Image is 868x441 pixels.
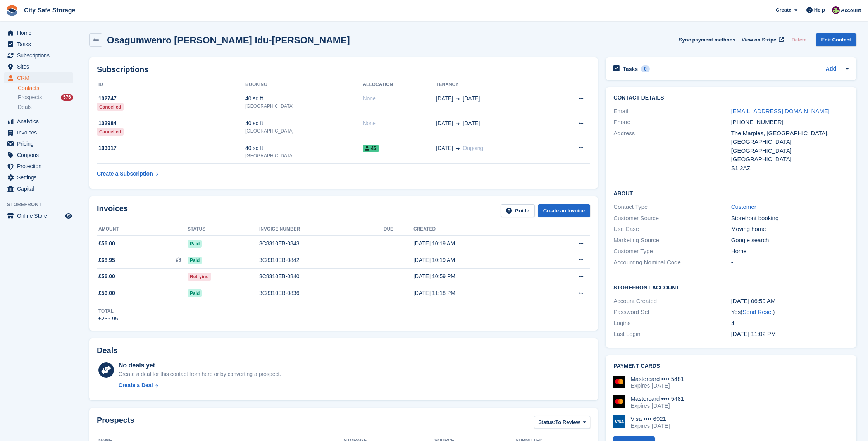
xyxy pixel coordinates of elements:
[436,144,453,152] span: [DATE]
[630,422,670,429] div: Expires [DATE]
[742,36,776,44] span: View on Stripe
[17,210,64,221] span: Online Store
[731,258,849,267] div: -
[538,204,591,217] a: Create an Invoice
[17,116,64,127] span: Analytics
[731,155,849,164] div: [GEOGRAPHIC_DATA]
[731,108,830,114] a: [EMAIL_ADDRESS][DOMAIN_NAME]
[731,225,849,234] div: Moving home
[245,95,363,103] div: 40 sq ft
[188,240,202,248] span: Paid
[731,331,776,337] time: 2025-08-21 22:02:09 UTC
[630,402,684,409] div: Expires [DATE]
[97,204,128,217] h2: Invoices
[555,419,580,426] span: To Review
[245,119,363,127] div: 40 sq ft
[841,7,861,14] span: Account
[630,395,684,402] div: Mastercard •••• 5481
[436,79,551,91] th: Tenancy
[363,145,378,152] span: 45
[826,65,836,74] a: Add
[384,223,413,236] th: Due
[731,129,849,146] div: The Marples, [GEOGRAPHIC_DATA], [GEOGRAPHIC_DATA]
[731,297,849,306] div: [DATE] 06:59 AM
[119,370,281,378] div: Create a deal for this contact from here or by converting a prospect.
[98,256,115,264] span: £68.95
[613,225,731,234] div: Use Case
[17,61,64,72] span: Sites
[18,103,73,111] a: Deals
[4,72,73,83] a: menu
[731,236,849,245] div: Google search
[4,39,73,50] a: menu
[613,330,731,339] div: Last Login
[463,145,483,151] span: Ongoing
[17,28,64,38] span: Home
[613,118,731,127] div: Phone
[413,289,541,297] div: [DATE] 11:18 PM
[17,150,64,160] span: Coupons
[463,119,480,127] span: [DATE]
[731,203,756,210] a: Customer
[64,211,73,220] a: Preview store
[61,94,73,101] div: 576
[742,308,773,315] a: Send Reset
[98,272,115,281] span: £56.00
[613,214,731,223] div: Customer Source
[788,33,809,46] button: Delete
[731,319,849,328] div: 4
[731,118,849,127] div: [PHONE_NUMBER]
[534,416,590,429] button: Status: To Review
[4,183,73,194] a: menu
[613,319,731,328] div: Logins
[613,415,625,428] img: Visa Logo
[4,116,73,127] a: menu
[613,203,731,212] div: Contact Type
[363,79,436,91] th: Allocation
[413,239,541,248] div: [DATE] 10:19 AM
[613,129,731,173] div: Address
[4,161,73,172] a: menu
[97,346,117,355] h2: Deals
[741,308,775,315] span: ( )
[97,128,124,136] div: Cancelled
[613,395,625,408] img: Mastercard Logo
[259,223,384,236] th: Invoice number
[413,223,541,236] th: Created
[107,35,350,45] h2: Osagumwenro [PERSON_NAME] Idu-[PERSON_NAME]
[98,289,115,297] span: £56.00
[7,201,77,208] span: Storefront
[630,415,670,422] div: Visa •••• 6921
[98,308,118,315] div: Total
[18,103,32,111] span: Deals
[245,103,363,110] div: [GEOGRAPHIC_DATA]
[613,258,731,267] div: Accounting Nominal Code
[613,189,849,197] h2: About
[623,65,638,72] h2: Tasks
[17,161,64,172] span: Protection
[613,376,625,388] img: Mastercard Logo
[363,119,436,127] div: None
[4,61,73,72] a: menu
[613,247,731,256] div: Customer Type
[463,95,480,103] span: [DATE]
[413,272,541,281] div: [DATE] 10:59 PM
[630,376,684,382] div: Mastercard •••• 5481
[832,6,840,14] img: Richie Miller
[98,239,115,248] span: £56.00
[188,289,202,297] span: Paid
[17,172,64,183] span: Settings
[18,94,42,101] span: Prospects
[731,247,849,256] div: Home
[97,79,245,91] th: ID
[245,144,363,152] div: 40 sq ft
[613,107,731,116] div: Email
[731,164,849,173] div: S1 2AZ
[6,5,18,16] img: stora-icon-8386f47178a22dfd0bd8f6a31ec36ba5ce8667c1dd55bd0f319d3a0aa187defe.svg
[731,146,849,155] div: [GEOGRAPHIC_DATA]
[538,419,555,426] span: Status:
[188,223,259,236] th: Status
[98,315,118,323] div: £236.95
[119,381,281,389] a: Create a Deal
[97,167,158,181] a: Create a Subscription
